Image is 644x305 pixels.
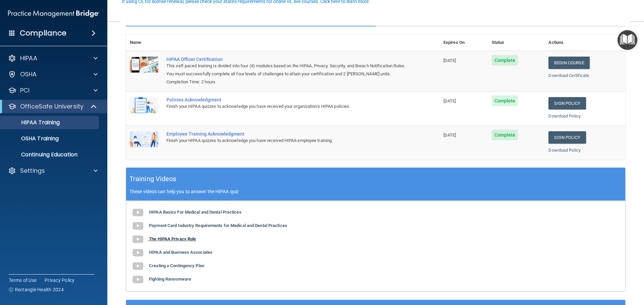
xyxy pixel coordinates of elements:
div: Finish your HIPAA quizzes to acknowledge you have received HIPAA employee training. [166,137,406,145]
b: Creating a Contingency Plan [149,263,204,268]
b: HIPAA and Business Associates [149,250,212,255]
p: Continuing Education [4,151,96,158]
a: Terms of Use [9,277,37,284]
img: gray_youtube_icon.38fcd6cc.png [131,259,145,273]
a: Download Policy [548,113,581,119]
a: OSHA [8,70,98,78]
p: HIPAA Training [4,119,60,126]
p: These videos can help you to answer the HIPAA quiz [129,189,622,194]
p: PCI [20,86,30,94]
div: Policies Acknowledgment [166,97,406,102]
b: HIPAA Basics For Medical and Dental Practices [149,210,241,215]
img: gray_youtube_icon.38fcd6cc.png [131,273,145,286]
th: Name [126,34,162,51]
div: This self-paced training is divided into four (4) modules based on the HIPAA, Privacy, Security, ... [166,62,406,78]
h5: Training Videos [129,173,176,185]
a: Download Policy [548,148,581,153]
div: Employee Training Acknowledgment [166,131,406,137]
a: Begin Course [548,57,589,69]
span: [DATE] [443,133,456,138]
h4: Compliance [20,28,66,38]
p: Settings [20,167,45,175]
span: [DATE] [443,98,456,103]
iframe: Drift Widget Chat Controller [528,257,636,284]
a: HIPAA Officer Certification [166,57,406,62]
b: Fighting Ransomware [149,277,191,282]
img: gray_youtube_icon.38fcd6cc.png [131,219,145,233]
a: Download Certificate [548,73,589,78]
div: Finish your HIPAA quizzes to acknowledge you have received your organization’s HIPAA policies. [166,102,406,110]
img: gray_youtube_icon.38fcd6cc.png [131,246,145,259]
div: Completion Time: 2 hours [166,78,406,86]
a: Sign Policy [548,97,586,109]
img: gray_youtube_icon.38fcd6cc.png [131,233,145,246]
b: Payment Card Industry Requirements for Medical and Dental Practices [149,223,287,228]
span: Complete [492,130,518,140]
img: PMB logo [8,7,99,20]
span: Ⓒ Rectangle Health 2024 [9,286,64,293]
a: Settings [8,167,98,175]
p: OfficeSafe University [20,102,84,110]
th: Status [488,34,545,51]
a: HIPAA [8,54,98,62]
p: OSHA [20,70,37,78]
p: OSHA Training [4,135,59,142]
img: gray_youtube_icon.38fcd6cc.png [131,206,145,219]
span: Complete [492,55,518,66]
p: HIPAA [20,54,37,62]
a: Sign Policy [548,131,586,144]
th: Actions [544,34,626,51]
a: OfficeSafe University [8,102,97,110]
a: Privacy Policy [45,277,75,284]
th: Expires On [439,34,488,51]
span: [DATE] [443,58,456,63]
button: Open Resource Center [618,30,637,50]
span: Complete [492,95,518,106]
a: PCI [8,86,98,94]
b: The HIPAA Privacy Rule [149,236,196,241]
